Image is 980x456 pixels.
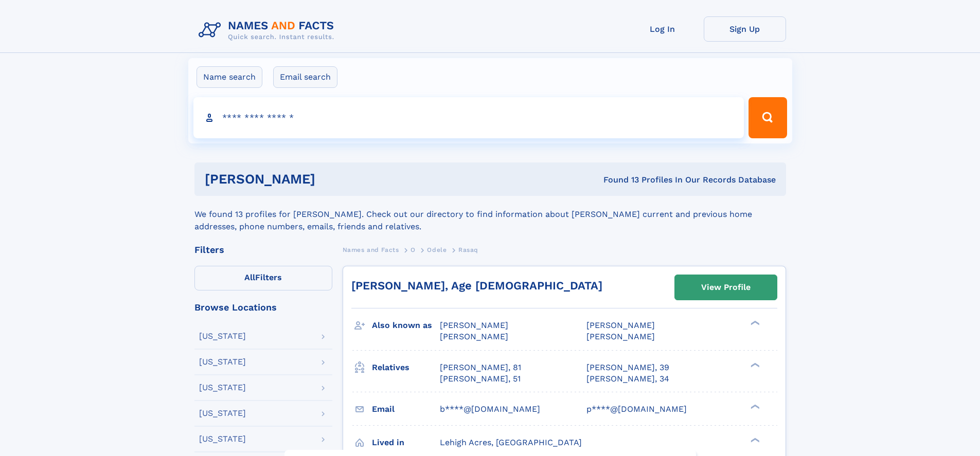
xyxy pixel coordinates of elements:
[459,174,776,186] div: Found 13 Profiles In Our Records Database
[244,272,255,282] span: All
[586,373,669,385] a: [PERSON_NAME], 34
[458,246,478,253] span: Rasaq
[372,400,440,418] h3: Email
[193,97,744,138] input: search input
[199,384,246,392] div: [US_STATE]
[427,243,447,256] a: Odele
[273,66,337,88] label: Email search
[427,246,447,253] span: Odele
[586,320,655,330] span: [PERSON_NAME]
[199,435,246,443] div: [US_STATE]
[701,276,751,299] div: View Profile
[199,358,246,366] div: [US_STATE]
[194,266,332,290] label: Filters
[748,320,760,326] div: ❯
[411,246,416,253] span: O
[372,317,440,334] h3: Also known as
[194,303,332,312] div: Browse Locations
[194,16,343,44] img: Logo Names and Facts
[621,16,704,42] a: Log In
[194,196,786,233] div: We found 13 profiles for [PERSON_NAME]. Check out our directory to find information about [PERSON...
[343,243,399,256] a: Names and Facts
[748,361,760,368] div: ❯
[586,362,669,373] a: [PERSON_NAME], 39
[440,373,521,385] a: [PERSON_NAME], 51
[372,434,440,451] h3: Lived in
[199,409,246,417] div: [US_STATE]
[411,243,416,256] a: O
[194,245,332,254] div: Filters
[205,173,459,186] h1: [PERSON_NAME]
[748,403,760,410] div: ❯
[586,332,655,341] span: [PERSON_NAME]
[440,362,521,373] a: [PERSON_NAME], 81
[197,66,262,88] label: Name search
[675,275,777,300] a: View Profile
[440,320,508,330] span: [PERSON_NAME]
[440,437,582,447] span: Lehigh Acres, [GEOGRAPHIC_DATA]
[748,436,760,443] div: ❯
[704,16,786,42] a: Sign Up
[199,332,246,340] div: [US_STATE]
[351,279,602,292] a: [PERSON_NAME], Age [DEMOGRAPHIC_DATA]
[372,359,440,376] h3: Relatives
[440,332,508,341] span: [PERSON_NAME]
[749,97,787,138] button: Search Button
